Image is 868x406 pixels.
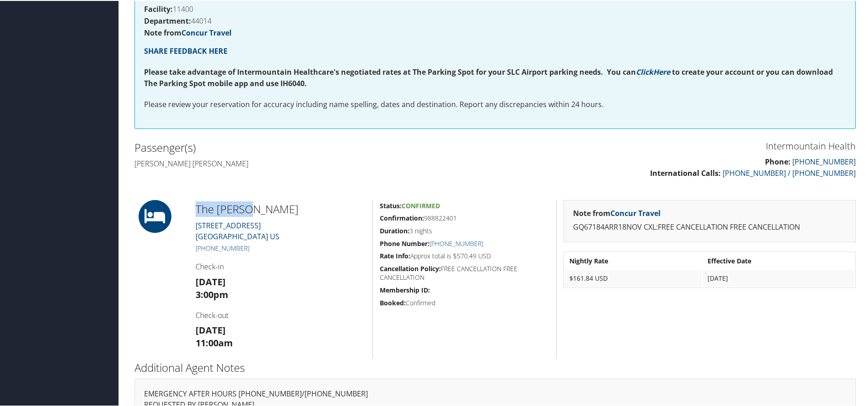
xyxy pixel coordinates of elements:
[196,261,366,271] h4: Check-in
[144,66,636,76] strong: Please take advantage of Intermountain Healthcare's negotiated rates at The Parking Spot for your...
[134,158,488,168] h4: [PERSON_NAME] [PERSON_NAME]
[573,207,661,217] strong: Note from
[429,238,483,247] a: [PHONE_NUMBER]
[196,243,249,252] a: [PHONE_NUMBER]
[144,15,191,25] strong: Department:
[144,98,846,110] p: Please review your reservation for accuracy including name spelling, dates and destination. Repor...
[196,309,366,319] h4: Check-out
[380,226,549,235] h5: 3 nights
[380,251,410,259] strong: Rate Info:
[765,156,790,166] strong: Phone:
[402,200,440,209] span: Confirmed
[380,213,424,221] strong: Confirmation:
[134,139,488,154] h2: Passenger(s)
[196,220,279,241] a: [STREET_ADDRESS][GEOGRAPHIC_DATA] US
[723,167,856,177] a: [PHONE_NUMBER] / [PHONE_NUMBER]
[703,269,854,286] td: [DATE]
[380,238,429,247] strong: Phone Number:
[565,252,702,268] th: Nightly Rate
[502,139,856,152] h3: Intermountain Health
[380,226,409,234] strong: Duration:
[144,45,227,55] a: SHARE FEEDBACK HERE
[196,200,366,216] h2: The [PERSON_NAME]
[380,200,402,209] strong: Status:
[565,269,702,286] td: $161.84 USD
[380,263,441,272] strong: Cancellation Policy:
[380,285,430,293] strong: Membership ID:
[380,263,549,281] h5: FREE CANCELLATION FREE CANCELLATION
[380,213,549,222] h5: 988822401
[196,288,228,300] strong: 3:00pm
[380,251,549,260] h5: Approx total is $570.49 USD
[573,221,846,232] p: GQ67184ARR18NOV CXL:FREE CANCELLATION FREE CANCELLATION
[703,252,854,268] th: Effective Date
[196,323,226,335] strong: [DATE]
[380,298,406,306] strong: Booked:
[181,27,232,37] a: Concur Travel
[144,16,846,24] h4: 44014
[196,275,226,287] strong: [DATE]
[144,27,232,37] strong: Note from
[196,336,233,348] strong: 11:00am
[380,298,549,307] h5: Confirmed
[134,359,856,375] h2: Additional Agent Notes
[792,156,856,166] a: [PHONE_NUMBER]
[144,5,846,12] h4: 11400
[650,167,721,177] strong: International Calls:
[636,66,653,76] a: Click
[610,207,661,217] a: Concur Travel
[653,66,670,76] a: Here
[144,3,173,13] strong: Facility:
